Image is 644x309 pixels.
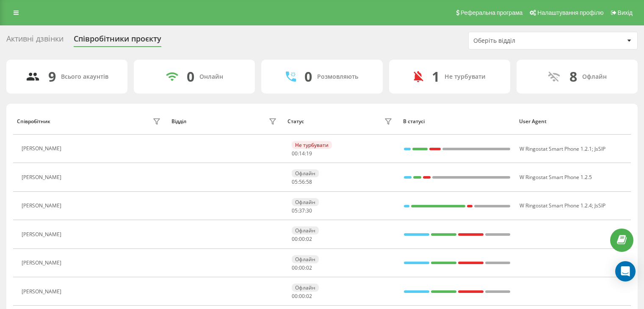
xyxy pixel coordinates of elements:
span: 58 [306,178,312,185]
div: Статус [287,119,304,124]
div: Відділ [171,119,186,124]
div: [PERSON_NAME] [22,203,64,209]
span: 30 [306,207,312,214]
div: Співробітник [17,119,50,124]
span: 02 [306,264,312,271]
div: : : [292,293,312,299]
div: 1 [432,69,439,85]
span: 37 [299,207,305,214]
span: 00 [299,264,305,271]
span: 02 [306,292,312,300]
div: : : [292,236,312,242]
div: : : [292,179,312,185]
span: 19 [306,150,312,157]
div: User Agent [519,119,627,124]
span: 02 [306,235,312,243]
div: [PERSON_NAME] [22,146,64,152]
div: Офлайн [292,169,319,177]
div: Офлайн [292,226,319,235]
span: Вихід [618,9,633,16]
div: 0 [187,69,194,85]
div: : : [292,265,312,271]
div: Не турбувати [445,73,486,80]
span: 00 [292,264,298,271]
div: Оберіть відділ [473,37,575,44]
div: 8 [569,69,577,85]
div: Офлайн [582,73,607,80]
div: Офлайн [292,284,319,292]
span: W Ringostat Smart Phone 1.2.1 [520,145,592,152]
span: 00 [292,292,298,300]
div: [PERSON_NAME] [22,232,64,237]
div: Онлайн [199,73,223,80]
span: 14 [299,150,305,157]
span: JsSIP [594,202,605,209]
div: : : [292,151,312,157]
div: 9 [48,69,56,85]
div: : : [292,208,312,214]
span: 00 [299,235,305,243]
div: В статусі [403,119,511,124]
span: 56 [299,178,305,185]
span: W Ringostat Smart Phone 1.2.5 [520,174,592,181]
span: JsSIP [594,145,605,152]
span: 00 [292,150,298,157]
div: Open Intercom Messenger [615,261,636,281]
div: [PERSON_NAME] [22,289,64,295]
span: 05 [292,178,298,185]
span: 00 [299,292,305,300]
div: 0 [304,69,312,85]
span: Налаштування профілю [537,9,603,16]
div: Не турбувати [292,141,332,149]
div: Всього акаунтів [61,73,108,80]
div: Офлайн [292,255,319,263]
span: Реферальна програма [461,9,523,16]
span: 00 [292,235,298,243]
div: Розмовляють [317,73,358,80]
span: 05 [292,207,298,214]
div: [PERSON_NAME] [22,174,64,180]
div: Співробітники проєкту [74,34,161,47]
div: Активні дзвінки [6,34,64,47]
div: [PERSON_NAME] [22,260,64,266]
span: W Ringostat Smart Phone 1.2.4 [520,202,592,209]
div: Офлайн [292,198,319,206]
